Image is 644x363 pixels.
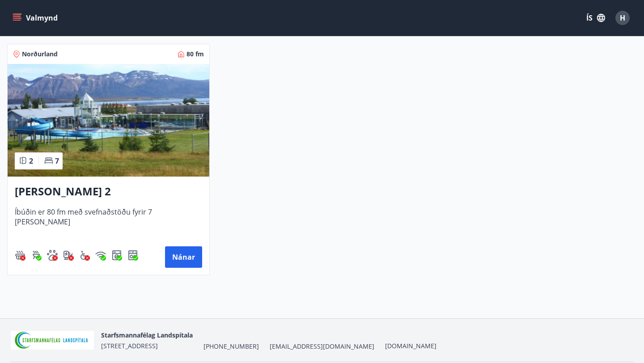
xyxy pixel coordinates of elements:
[111,250,122,261] div: Þvottavél
[385,342,436,350] a: [DOMAIN_NAME]
[186,50,204,59] span: 80 fm
[581,10,610,26] button: ÍS
[55,156,59,166] span: 7
[29,156,33,166] span: 2
[63,250,74,261] div: Hleðslustöð fyrir rafbíla
[11,10,61,26] button: menu
[8,64,209,177] img: Paella dish
[79,250,90,261] div: Aðgengi fyrir hjólastól
[203,342,259,351] span: [PHONE_NUMBER]
[22,50,58,59] span: Norðurland
[95,250,106,261] img: HJRyFFsYp6qjeUYhR4dAD8CaCEsnIFYZ05miwXoh.svg
[15,184,202,200] h3: [PERSON_NAME] 2
[15,207,202,236] span: Íbúðin er 80 fm með svefnaðstöðu fyrir 7 [PERSON_NAME]
[15,250,25,261] img: h89QDIuHlAdpqTriuIvuEWkTH976fOgBEOOeu1mi.svg
[101,342,158,350] span: [STREET_ADDRESS]
[612,7,633,29] button: H
[127,250,138,261] div: Uppþvottavél
[111,250,122,261] img: Dl16BY4EX9PAW649lg1C3oBuIaAsR6QVDQBO2cTm.svg
[101,331,193,339] span: Starfsmannafélag Landspítala
[95,250,106,261] div: Þráðlaust net
[47,250,58,261] img: pxcaIm5dSOV3FS4whs1soiYWTwFQvksT25a9J10C.svg
[620,13,625,23] span: H
[63,250,74,261] img: nH7E6Gw2rvWFb8XaSdRp44dhkQaj4PJkOoRYItBQ.svg
[270,342,374,351] span: [EMAIL_ADDRESS][DOMAIN_NAME]
[31,250,42,261] div: Gasgrill
[31,250,42,261] img: ZXjrS3QKesehq6nQAPjaRuRTI364z8ohTALB4wBr.svg
[47,250,58,261] div: Gæludýr
[15,250,25,261] div: Heitur pottur
[79,250,90,261] img: 8IYIKVZQyRlUC6HQIIUSdjpPGRncJsz2RzLgWvp4.svg
[127,250,138,261] img: 7hj2GulIrg6h11dFIpsIzg8Ak2vZaScVwTihwv8g.svg
[165,246,202,268] button: Nánar
[11,331,94,350] img: 55zIgFoyM5pksCsVQ4sUOj1FUrQvjI8pi0QwpkWm.png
